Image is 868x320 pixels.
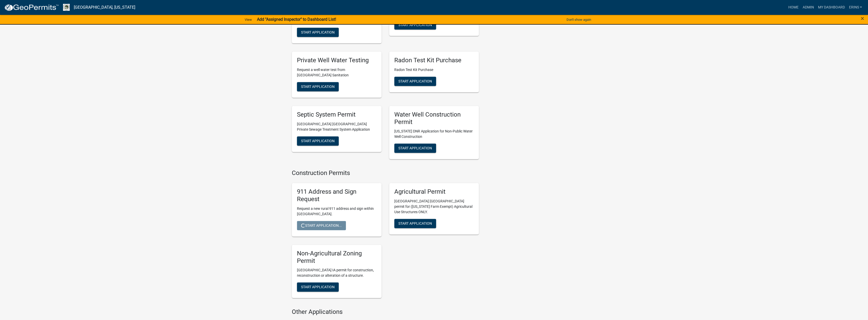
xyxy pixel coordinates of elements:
button: Start Application [297,28,339,37]
p: [GEOGRAPHIC_DATA] IA permit for construction, reconstruction or alteration of a structure. [297,267,376,278]
span: Start Application [301,285,335,289]
p: Request a new rural 911 address and sign within [GEOGRAPHIC_DATA]. [297,206,376,217]
a: Admin [800,3,816,12]
p: [US_STATE] DNR Application for Non-Public Water Well Construction [394,129,474,139]
p: [GEOGRAPHIC_DATA] [GEOGRAPHIC_DATA] Private Sewage Treatment System Application [297,121,376,132]
p: Request a well water test from [GEOGRAPHIC_DATA] Sanitation [297,67,376,78]
span: Start Application [301,30,335,34]
span: Start Application [301,84,335,88]
h4: Other Applications [292,308,479,316]
button: Start Application [297,136,339,146]
a: erins [847,3,864,12]
span: Start Application [301,139,335,143]
span: Start Application [398,221,432,225]
p: [GEOGRAPHIC_DATA] [GEOGRAPHIC_DATA] permit for ([US_STATE] Farm Exempt) Agricultural Use Structur... [394,199,474,215]
strong: Add "Assigned Inspector" to Dashboard List! [257,17,336,22]
h5: Non-Agricultural Zoning Permit [297,250,376,265]
span: Start Application [398,79,432,83]
span: Start Application [398,146,432,150]
button: Start Application [394,77,436,86]
button: Start Application... [297,221,346,230]
a: My Dashboard [816,3,847,12]
h5: Radon Test Kit Purchase [394,57,474,64]
button: Close [861,15,864,22]
button: Start Application [394,219,436,228]
h4: Construction Permits [292,169,479,177]
button: Start Application [297,82,339,91]
a: View [243,15,254,24]
button: Don't show again [564,15,593,24]
h5: 911 Address and Sign Request [297,188,376,203]
span: Start Application... [301,223,342,227]
a: [GEOGRAPHIC_DATA], [US_STATE] [74,3,135,12]
h5: Water Well Construction Permit [394,111,474,126]
span: × [861,15,864,22]
a: Home [786,3,800,12]
p: Radon Test Kit Purchase [394,67,474,73]
h5: Septic System Permit [297,111,376,118]
h5: Agricultural Permit [394,188,474,195]
h5: Private Well Water Testing [297,57,376,64]
span: Start Application [398,23,432,27]
img: Boone County, Iowa [63,4,70,11]
button: Start Application [394,143,436,153]
button: Start Application [297,282,339,292]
